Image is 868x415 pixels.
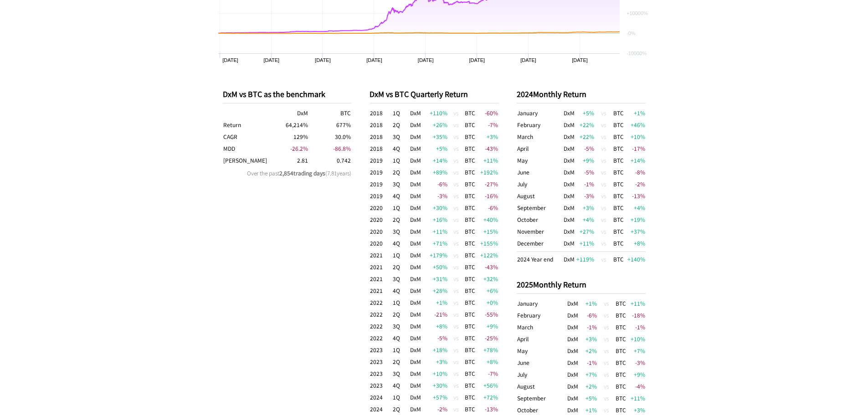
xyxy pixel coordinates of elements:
td: 2020 [370,225,392,237]
td: July [517,178,562,190]
td: DxM [562,166,576,178]
td: -6 % [579,309,597,321]
td: DxM [410,131,421,143]
td: DxM [562,131,576,143]
td: DxM [410,237,421,249]
td: +15 % [476,225,498,237]
td: +140 % [627,252,646,266]
td: +19 % [627,214,646,225]
td: +1 % [627,107,646,119]
td: +30 % [421,202,448,214]
td: 2019 [370,154,392,166]
td: -5 % [576,143,595,154]
th: Return [223,119,266,131]
td: BTC [464,214,476,225]
td: +27 % [576,225,595,237]
td: +5 % [421,143,448,154]
td: BTC [613,131,627,143]
td: 2.81 [266,154,308,166]
td: 1Q [392,297,410,308]
td: +11 % [421,225,448,237]
td: June [517,357,567,369]
td: -6 % [421,178,448,190]
td: vs [597,357,616,369]
td: BTC [613,143,627,154]
td: May [517,154,562,166]
td: +110 % [421,107,448,119]
td: 2024 Year end [517,252,562,266]
td: DxM [410,344,421,356]
td: vs [448,273,464,285]
p: 2024 Monthly Return [517,88,646,99]
td: DxM [567,309,580,321]
td: vs [597,321,616,333]
td: February [517,119,562,131]
td: +192 % [476,166,498,178]
td: -1 % [627,321,646,333]
td: BTC [464,320,476,332]
td: DxM [562,119,576,131]
td: DxM [410,166,421,178]
td: BTC [464,285,476,297]
th: Compound Annual Growth Rate [223,131,266,143]
td: DxM [410,107,421,119]
td: +26 % [421,119,448,131]
td: +22 % [576,119,595,131]
td: DxM [410,214,421,225]
td: BTC [613,166,627,178]
td: vs [597,309,616,321]
td: DxM [562,225,576,237]
td: +179 % [421,249,448,261]
td: DxM [410,143,421,154]
td: DxM [410,178,421,190]
td: DxM [410,119,421,131]
td: -55 % [476,308,498,320]
td: 2Q [392,356,410,368]
td: DxM [562,252,576,266]
td: +28 % [421,285,448,297]
td: BTC [613,237,627,252]
td: +3 % [421,356,448,368]
td: -17 % [627,143,646,154]
td: BTC [613,190,627,202]
td: BTC [613,154,627,166]
td: 2Q [392,119,410,131]
td: BTC [613,107,627,119]
span: -26.2 % [290,144,308,152]
td: +7 % [627,345,646,357]
td: 2Q [392,261,410,273]
td: +71 % [421,237,448,249]
td: +14 % [627,154,646,166]
td: -8 % [627,166,646,178]
td: +4 % [576,214,595,225]
td: +2 % [579,345,597,357]
td: -60 % [476,107,498,119]
td: February [517,309,567,321]
td: DxM [410,356,421,368]
td: +40 % [476,214,498,225]
td: 0.742 [308,154,351,166]
td: vs [595,131,613,143]
td: BTC [464,261,476,273]
text: [DATE] [469,57,485,63]
td: DxM [562,143,576,154]
td: 2018 [370,107,392,119]
td: BTC [615,333,627,345]
td: +78 % [476,344,498,356]
td: vs [448,154,464,166]
td: vs [595,107,613,119]
td: January [517,297,567,309]
td: DxM [410,261,421,273]
td: BTC [613,214,627,225]
td: 3Q [392,273,410,285]
td: vs [595,166,613,178]
td: vs [595,143,613,154]
td: +11 % [576,237,595,252]
td: 1Q [392,249,410,261]
td: 2Q [392,214,410,225]
td: +35 % [421,131,448,143]
td: DxM [567,357,580,369]
td: BTC [464,356,476,368]
td: BTC [464,143,476,154]
td: +8 % [627,237,646,252]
